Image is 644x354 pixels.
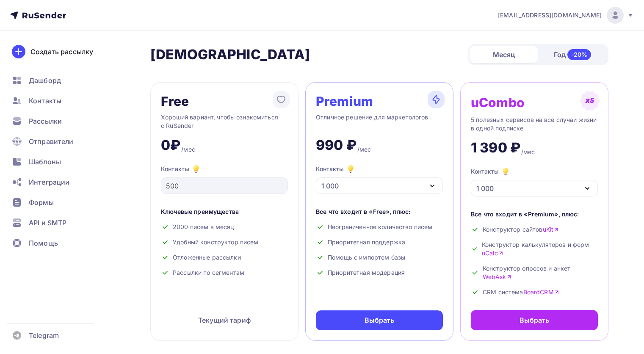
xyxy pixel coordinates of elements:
a: uKit [543,225,559,234]
span: Отправители [29,136,74,147]
a: Шаблоны [7,153,108,170]
div: Приоритетная поддержка [316,238,443,246]
a: Отправители [7,133,108,150]
span: Telegram [29,330,59,340]
h2: [DEMOGRAPHIC_DATA] [150,46,310,63]
div: 1 000 [476,183,494,194]
div: Выбрать [365,315,395,325]
div: 1 390 ₽ [471,139,520,156]
div: Все что входит в «Free», плюс: [316,207,443,216]
button: Контакты 1 000 [316,164,443,194]
span: Контакты [29,96,61,106]
div: Выбрать [520,315,550,325]
span: Конструктор калькуляторов и форм [482,241,598,257]
div: uCombo [471,96,525,109]
a: [EMAIL_ADDRESS][DOMAIN_NAME] [498,7,634,24]
span: Формы [29,197,54,207]
a: WebAsk [483,273,512,281]
div: Месяц [470,46,538,63]
a: Контакты [7,92,108,109]
div: /мес [521,148,535,156]
span: API и SMTP [29,218,66,228]
div: 1 000 [321,181,339,191]
div: /мес [181,145,195,154]
div: 5 полезных сервисов на все случаи жизни в одной подписке [471,116,598,133]
div: Приоритетная модерация [316,268,443,277]
div: Хороший вариант, чтобы ознакомиться с RuSender [161,113,288,130]
div: Текущий тариф [161,310,288,330]
span: Рассылки [29,116,62,126]
div: Контакты [471,166,511,177]
div: /мес [357,145,371,154]
div: 2000 писем в месяц [161,223,288,231]
div: Неограниченное количество писем [316,223,443,231]
div: Удобный конструктор писем [161,238,288,246]
div: -20% [567,49,591,60]
div: 0₽ [161,137,180,154]
div: Контакты [316,164,356,174]
a: uCalc [482,249,503,257]
a: Формы [7,194,108,211]
button: Контакты 1 000 [471,166,598,196]
span: Интеграции [29,177,69,187]
div: Помощь с импортом базы [316,253,443,262]
a: BoardCRM [523,288,559,296]
div: Ключевые преимущества [161,207,288,216]
div: Отличное решение для маркетологов [316,113,443,130]
div: Создать рассылку [30,47,93,57]
div: Отложенные рассылки [161,253,288,262]
div: Premium [316,94,373,108]
span: Шаблоны [29,157,61,167]
a: Рассылки [7,113,108,130]
div: Free [161,94,189,108]
span: Конструктор опросов и анкет [483,264,598,281]
div: Все что входит в «Premium», плюс: [471,210,598,218]
span: Дашборд [29,75,61,86]
div: Контакты [161,164,288,174]
div: Рассылки по сегментам [161,268,288,277]
a: Дашборд [7,72,108,89]
div: 990 ₽ [316,137,357,154]
span: Помощь [29,238,58,248]
div: Год [538,46,607,64]
span: Конструктор сайтов [483,225,559,234]
span: [EMAIL_ADDRESS][DOMAIN_NAME] [498,11,602,19]
span: CRM система [483,288,559,296]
